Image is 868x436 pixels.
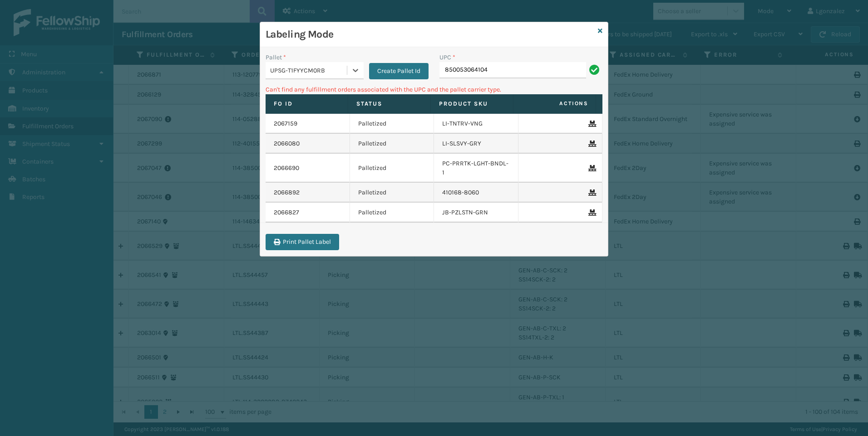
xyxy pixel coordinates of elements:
[350,114,434,134] td: Palletized
[350,203,434,223] td: Palletized
[439,100,505,108] label: Product SKU
[434,114,518,134] td: LI-TNTRV-VNG
[274,188,300,197] a: 2066892
[274,139,300,148] a: 2066080
[434,203,518,223] td: JB-PZLSTN-GRN
[274,164,299,173] a: 2066690
[588,140,594,147] i: Remove From Pallet
[588,165,594,171] i: Remove From Pallet
[350,134,434,154] td: Palletized
[274,119,297,128] a: 2067159
[588,209,594,216] i: Remove From Pallet
[434,154,518,183] td: PC-PRRTK-LGHT-BNDL-1
[266,53,286,62] label: Pallet
[434,183,518,203] td: 410168-8060
[439,53,455,62] label: UPC
[588,121,594,127] i: Remove From Pallet
[266,234,339,250] button: Print Pallet Label
[434,134,518,154] td: LI-SLSVY-GRY
[369,63,429,79] button: Create Pallet Id
[274,100,340,108] label: Fo Id
[356,100,422,108] label: Status
[270,66,348,75] div: UPSG-T1FYYCM0RB
[266,28,594,41] h3: Labeling Mode
[274,208,299,217] a: 2066827
[350,183,434,203] td: Palletized
[350,154,434,183] td: Palletized
[266,85,602,94] p: Can't find any fulfillment orders associated with the UPC and the pallet carrier type.
[516,96,594,111] span: Actions
[588,189,594,196] i: Remove From Pallet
